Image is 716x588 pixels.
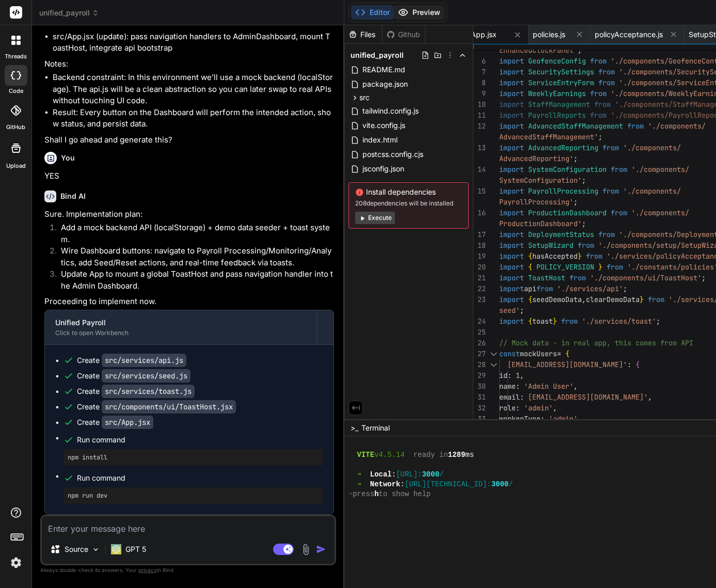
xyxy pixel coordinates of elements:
[569,273,586,282] span: from
[524,284,536,293] span: api
[44,134,334,146] p: Shall I go ahead and generate this?
[77,386,195,396] div: Create
[611,165,627,174] span: from
[9,87,23,96] label: code
[640,295,644,304] span: }
[648,392,652,402] span: ,
[55,329,306,337] div: Click to open Workbench
[520,371,524,380] span: ,
[499,165,524,174] span: import
[656,316,660,326] span: ;
[473,359,486,370] div: 28
[491,480,509,489] span: 3000
[574,197,578,206] span: ;
[379,489,431,499] span: to show help
[623,186,681,196] span: './components/
[582,316,656,326] span: './services/toast'
[553,316,557,326] span: }
[473,370,486,381] div: 29
[473,142,486,153] div: 13
[370,480,401,489] span: Network
[351,50,404,60] span: unified_payroll
[111,544,121,554] img: GPT 5
[528,56,586,66] span: GeofenceConfig
[561,316,578,326] span: from
[61,153,75,163] h6: You
[473,186,486,197] div: 15
[598,230,615,239] span: from
[44,209,334,220] p: Sure. Implementation plan:
[507,360,627,369] span: [EMAIL_ADDRESS][DOMAIN_NAME]'
[532,251,578,261] span: hasAccepted
[77,417,153,427] div: Create
[473,164,486,175] div: 14
[528,78,594,87] span: ServiceEntryForm
[499,414,540,423] span: workerType
[528,67,594,76] span: SecuritySettings
[499,273,524,282] span: import
[102,369,190,383] code: src/services/seed.js
[473,77,486,88] div: 8
[524,382,574,391] span: 'Admin User'
[353,489,374,499] span: press
[499,56,524,66] span: import
[65,544,88,554] p: Source
[473,403,486,414] div: 32
[557,284,623,293] span: './services/api'
[528,165,607,174] span: SystemConfiguration
[473,338,486,348] div: 26
[374,489,378,499] span: h
[357,470,361,480] span: ➜
[473,273,486,283] div: 21
[582,295,586,304] span: ,
[355,212,395,224] button: Execute
[499,219,582,228] span: ProductionDashboard'
[528,316,532,326] span: {
[528,392,648,402] span: [EMAIL_ADDRESS][DOMAIN_NAME]'
[53,107,334,130] li: Result: Every button on the Dashboard will perform the intended action, show status, and persist ...
[553,403,557,412] span: ,
[355,199,462,208] span: 208 dependencies will be installed
[499,230,524,239] span: import
[520,392,524,402] span: :
[499,143,524,152] span: import
[471,29,497,40] span: App.jsx
[586,251,602,261] span: from
[68,453,319,462] pre: npm install
[396,470,422,480] span: [URL]:
[532,316,553,326] span: toast
[499,371,507,380] span: id
[499,262,524,272] span: import
[316,544,326,554] img: icon
[520,349,557,358] span: mockUsers
[627,121,644,131] span: from
[370,470,392,480] span: Local
[549,414,578,423] span: 'admin'
[499,251,524,261] span: import
[499,295,524,304] span: import
[578,251,582,261] span: }
[473,251,486,262] div: 19
[473,392,486,403] div: 31
[607,262,623,272] span: from
[611,208,627,217] span: from
[473,121,486,132] div: 12
[520,306,524,315] span: ;
[528,186,598,196] span: PayrollProcessing
[44,58,334,70] p: Notes:
[473,381,486,392] div: 30
[528,143,598,152] span: AdvancedReporting
[473,88,486,99] div: 9
[77,371,190,381] div: Create
[7,554,25,571] img: settings
[594,100,611,109] span: from
[528,241,574,250] span: SetupWizard
[499,110,524,120] span: import
[448,450,466,460] span: 1289
[91,545,100,554] img: Pick Models
[473,348,486,359] div: 27
[473,56,486,67] div: 6
[516,371,520,380] span: 1
[499,78,524,87] span: import
[590,273,702,282] span: './components/ui/ToastHost'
